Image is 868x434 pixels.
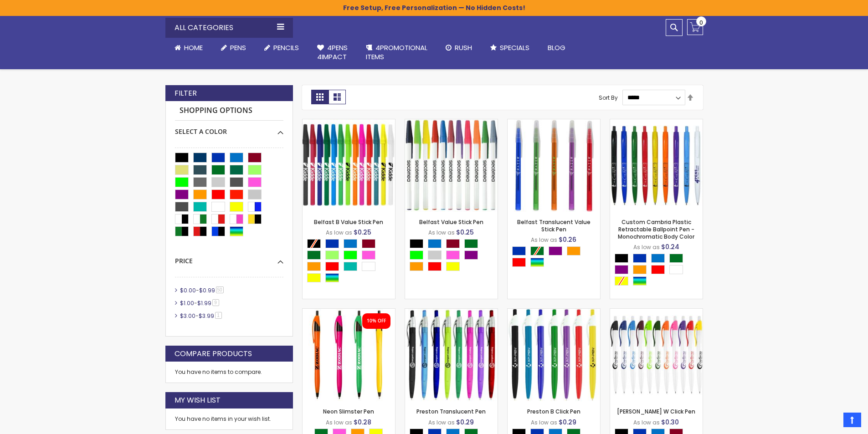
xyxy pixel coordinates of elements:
span: $0.24 [661,242,679,251]
a: Specials [481,38,539,58]
span: Rush [455,43,472,52]
a: Belfast Value Stick Pen [419,218,483,226]
div: You have no items in your wish list. [175,415,283,423]
div: Burgundy [362,239,375,248]
div: Yellow [446,262,460,271]
div: Select A Color [615,254,703,288]
strong: Filter [175,88,197,98]
div: All Categories [165,18,293,38]
a: $1.00-$1.999 [178,299,222,307]
span: $1.00 [180,299,194,307]
div: White [362,262,375,271]
span: $0.30 [661,418,679,427]
div: Yellow [307,273,321,282]
a: Belfast Value Stick Pen [405,119,498,127]
div: Select A Color [512,246,600,269]
div: Select A Color [175,121,283,136]
a: 4PROMOTIONALITEMS [357,38,437,67]
span: 1 [215,312,222,319]
span: $0.99 [199,286,215,294]
img: Preston Translucent Pen [405,309,498,401]
span: $3.99 [199,312,214,320]
span: $0.28 [354,418,371,427]
div: Purple [615,265,628,274]
div: Pink [362,250,375,260]
a: Custom Cambria Plastic Retractable Ballpoint Pen - Monochromatic Body Color [618,218,694,240]
span: $1.99 [197,299,211,307]
span: 50 [216,286,224,293]
span: As low as [428,229,455,236]
img: Belfast B Value Stick Pen [303,119,395,212]
a: Belfast Translucent Value Stick Pen [517,218,591,233]
div: Teal [344,262,357,271]
div: Lime Green [344,250,357,260]
div: Assorted [325,273,339,282]
div: Assorted [633,276,647,286]
a: Pencils [255,38,308,58]
div: Red [325,262,339,271]
div: Blue Light [428,239,442,248]
a: 0 [687,19,703,35]
strong: Compare Products [175,349,252,359]
strong: Grid [311,90,329,104]
div: Pink [446,250,460,260]
div: Assorted [530,258,544,267]
span: Pencils [273,43,299,52]
a: $0.00-$0.9950 [178,286,227,294]
div: Select A Color [410,239,498,273]
a: Home [165,38,212,58]
span: As low as [531,419,557,426]
a: Custom Cambria Plastic Retractable Ballpoint Pen - Monochromatic Body Color [610,119,703,127]
a: 4Pens4impact [308,38,357,67]
a: Neon Slimster Pen [303,308,395,316]
img: Belfast Translucent Value Stick Pen [508,119,600,212]
a: Neon Slimster Pen [323,408,374,415]
div: Green Light [325,250,339,260]
div: Lime Green [410,250,423,260]
span: $0.29 [456,418,474,427]
a: Belfast B Value Stick Pen [303,119,395,127]
span: Pens [230,43,246,52]
span: 4Pens 4impact [317,43,348,61]
span: 4PROMOTIONAL ITEMS [366,43,427,61]
span: Specials [500,43,529,52]
span: As low as [326,419,352,426]
div: Select A Color [307,239,395,285]
img: Preston B Click Pen [508,309,600,401]
div: White [669,265,683,274]
img: Custom Cambria Plastic Retractable Ballpoint Pen - Monochromatic Body Color [610,119,703,212]
span: $0.25 [456,228,474,237]
label: Sort By [599,93,618,101]
strong: My Wish List [175,395,221,405]
span: $3.00 [180,312,195,320]
div: Blue [512,246,526,255]
span: $0.25 [354,228,371,237]
div: Black [615,254,628,263]
a: Preston Translucent Pen [416,408,486,415]
div: Green [464,239,478,248]
span: 9 [212,299,219,306]
div: Purple [464,250,478,260]
span: Blog [548,43,565,52]
div: Orange [567,246,580,255]
a: Belfast B Value Stick Pen [314,218,383,226]
div: Red [428,262,442,271]
div: Red [651,265,665,274]
span: As low as [326,229,352,236]
div: Grey Light [428,250,442,260]
div: Purple [549,246,562,255]
img: Belfast Value Stick Pen [405,119,498,212]
div: You have no items to compare. [165,362,293,383]
img: Neon Slimster Pen [303,309,395,401]
a: Blog [539,38,575,58]
span: $0.26 [559,235,576,244]
span: As low as [633,243,660,251]
div: Blue [325,239,339,248]
div: Blue Light [344,239,357,248]
a: Preston Translucent Pen [405,308,498,316]
a: Preston B Click Pen [527,408,580,415]
span: As low as [531,236,557,244]
div: Orange [307,262,321,271]
a: Belfast Translucent Value Stick Pen [508,119,600,127]
a: Pens [212,38,255,58]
